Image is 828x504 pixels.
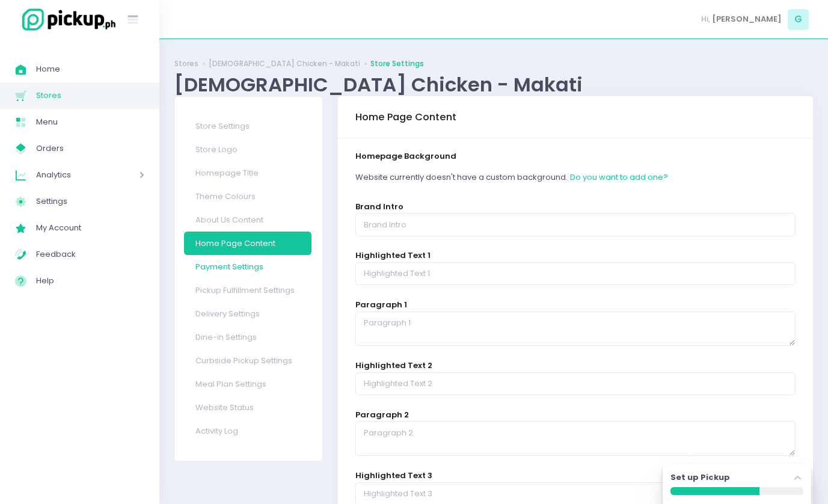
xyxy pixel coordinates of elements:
[184,138,311,161] a: Store Logo
[355,213,796,236] input: Brand Intro
[355,171,569,183] span: Website currently doesn't have a custom background.
[36,141,144,156] span: Orders
[184,185,311,208] a: Theme Colours
[355,100,456,134] div: Home Page Content
[174,58,198,69] a: Stores
[670,472,730,484] label: Set up Pickup
[36,194,144,209] span: Settings
[184,372,311,396] a: Meal Plan Settings
[36,114,144,130] span: Menu
[355,262,796,285] input: Highlighted Text 1
[355,409,409,421] label: Paragraph 2
[712,13,782,25] span: [PERSON_NAME]
[184,161,311,185] a: Homepage Title
[701,13,710,25] span: Hi,
[174,73,813,96] div: [DEMOGRAPHIC_DATA] Chicken - Makati
[36,167,105,183] span: Analytics
[184,255,311,278] a: Payment Settings
[355,299,407,311] label: Paragraph 1
[355,372,796,395] input: Highlighted Text 2
[184,208,311,232] a: About Us Content
[355,250,431,262] label: Highlighted Text 1
[36,61,144,77] span: Home
[355,150,456,162] span: homepage background
[355,201,403,213] label: Brand Intro
[569,166,669,189] button: Do you want to add one?
[36,88,144,103] span: Stores
[184,349,311,372] a: Curbside Pickup Settings
[788,9,809,30] span: G
[370,58,424,69] a: Store Settings
[15,7,117,32] img: logo
[184,302,311,325] a: Delivery Settings
[355,360,432,372] label: Highlighted Text 2
[184,114,311,138] a: Store Settings
[184,396,311,419] a: Website Status
[184,325,311,349] a: Dine-in Settings
[355,470,432,482] label: Highlighted Text 3
[36,220,144,236] span: My Account
[36,273,144,289] span: Help
[209,58,360,69] a: [DEMOGRAPHIC_DATA] Chicken - Makati
[36,247,144,262] span: Feedback
[184,278,311,302] a: Pickup Fulfillment Settings
[184,232,311,255] a: Home Page Content
[184,419,311,443] a: Activity Log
